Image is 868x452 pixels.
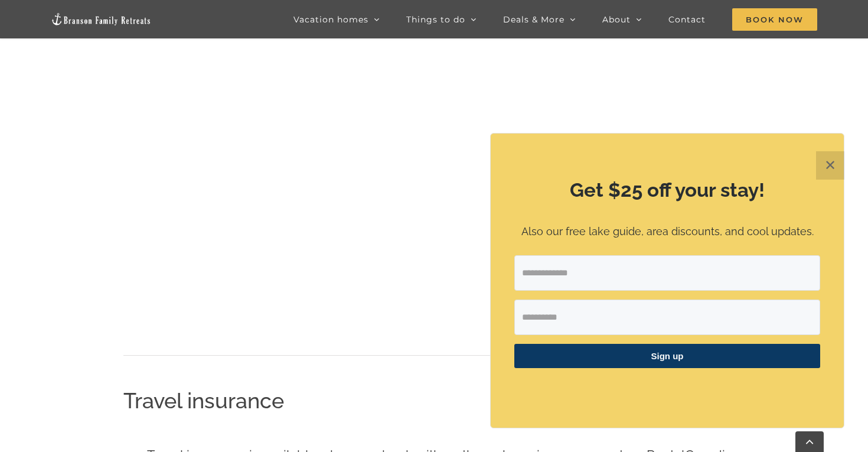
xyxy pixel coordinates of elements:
[732,8,817,31] span: Book Now
[514,177,820,204] h2: Get $25 off your stay!
[293,15,368,24] span: Vacation homes
[514,223,820,240] p: Also our free lake guide, area discounts, and cool updates.
[602,15,631,24] span: About
[406,15,465,24] span: Things to do
[503,15,564,24] span: Deals & More
[514,383,820,395] p: ​
[123,50,745,319] iframe: Branson search - Availability/Property Search Widget
[514,300,820,335] input: First Name
[816,151,844,180] button: Close
[668,15,706,24] span: Contact
[123,386,745,415] h2: Travel insurance
[514,344,820,368] button: Sign up
[51,12,151,26] img: Branson Family Retreats Logo
[514,255,820,291] input: Email Address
